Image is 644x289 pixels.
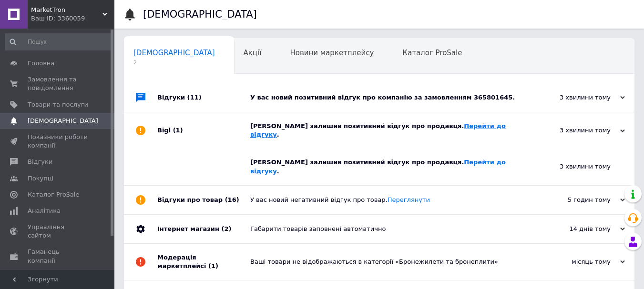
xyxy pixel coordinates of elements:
[28,190,79,199] span: Каталог ProSale
[402,49,462,57] span: Каталог ProSale
[28,117,98,125] span: [DEMOGRAPHIC_DATA]
[250,158,515,175] div: [PERSON_NAME] залишив позитивний відгук про продавця. .
[250,122,506,138] a: Перейти до відгуку
[187,94,202,101] span: (11)
[133,59,215,66] span: 2
[157,186,250,214] div: Відгуки про товар
[28,75,88,92] span: Замовлення та повідомлення
[28,207,61,215] span: Аналітика
[250,196,530,204] div: У вас новий негативний відгук про товар.
[173,127,183,134] span: (1)
[157,244,250,280] div: Модерація маркетплейсі
[515,149,634,185] div: 3 хвилини тому
[244,49,262,57] span: Акції
[28,174,53,183] span: Покупці
[225,196,239,203] span: (16)
[250,93,530,102] div: У вас новий позитивний відгук про компанію за замовленням 365801645.
[250,258,530,266] div: Ваші товари не відображаються в категорії «Бронежилети та бронеплити»
[530,93,625,102] div: 3 хвилини тому
[157,83,250,112] div: Відгуки
[5,33,112,50] input: Пошук
[388,196,430,203] a: Переглянути
[28,59,54,68] span: Головна
[28,248,88,265] span: Гаманець компанії
[31,6,102,14] span: MarketTron
[290,49,374,57] span: Новини маркетплейсу
[28,133,88,150] span: Показники роботи компанії
[530,225,625,233] div: 14 днів тому
[157,215,250,243] div: Інтернет магазин
[28,100,88,109] span: Товари та послуги
[250,225,530,233] div: Габарити товарів заповнені автоматично
[250,159,506,174] a: Перейти до відгуку
[530,196,625,204] div: 5 годин тому
[208,262,218,269] span: (1)
[31,14,114,23] div: Ваш ID: 3360059
[28,223,88,240] span: Управління сайтом
[157,112,250,149] div: Bigl
[250,122,530,139] div: [PERSON_NAME] залишив позитивний відгук про продавця. .
[530,126,625,135] div: 3 хвилини тому
[530,258,625,266] div: місяць тому
[221,225,231,232] span: (2)
[28,158,52,166] span: Відгуки
[133,49,215,57] span: [DEMOGRAPHIC_DATA]
[143,9,257,20] h1: [DEMOGRAPHIC_DATA]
